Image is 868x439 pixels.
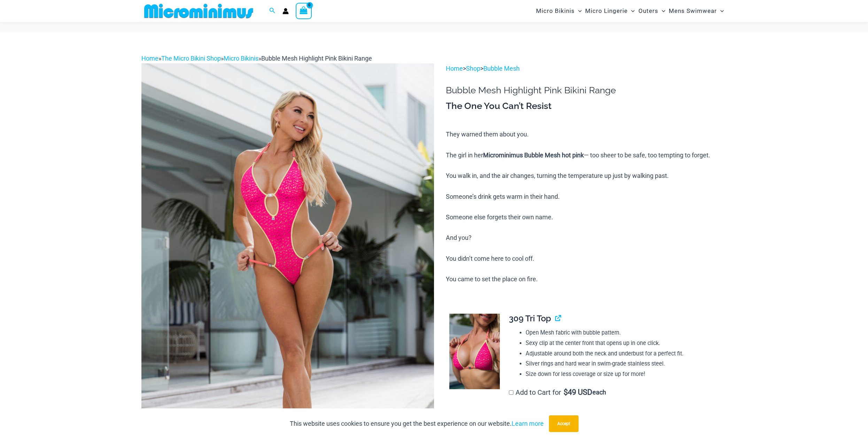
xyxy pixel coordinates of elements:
a: OutersMenu ToggleMenu Toggle [637,2,667,20]
a: View Shopping Cart, empty [296,3,312,19]
li: Open Mesh fabric with bubble pattern. [526,328,721,338]
li: Silver rings and hard wear in swim-grade stainless steel. [526,359,721,369]
span: $ [564,388,568,397]
h3: The One You Can’t Resist [446,100,727,112]
img: MM SHOP LOGO FLAT [141,3,256,19]
a: Learn more [512,420,544,427]
a: Shop [466,65,480,72]
p: > > [446,63,727,74]
li: Adjustable around both the neck and underbust for a perfect fit. [526,348,721,359]
span: Outers [638,2,658,20]
nav: Site Navigation [533,1,727,21]
a: Micro LingerieMenu ToggleMenu Toggle [583,2,636,20]
span: » » » [141,55,372,62]
span: each [592,389,606,396]
a: Micro BikinisMenu ToggleMenu Toggle [534,2,583,20]
label: Add to Cart for [509,388,606,397]
h1: Bubble Mesh Highlight Pink Bikini Range [446,85,727,96]
button: Accept [549,415,579,432]
span: Micro Lingerie [585,2,628,20]
img: Bubble Mesh Highlight Pink 309 Top [449,314,500,390]
span: Mens Swimwear [669,2,717,20]
a: Micro Bikinis [224,55,258,62]
input: Add to Cart for$49 USD each [509,390,513,395]
li: Sexy clip at the center front that opens up in one click. [526,338,721,348]
span: 49 USD [564,389,592,396]
a: Home [141,55,158,62]
a: Bubble Mesh [483,65,520,72]
span: Menu Toggle [717,2,724,20]
span: Micro Bikinis [536,2,575,20]
span: Menu Toggle [628,2,635,20]
span: Menu Toggle [575,2,582,20]
p: They warned them about you. The girl in her — too sheer to be safe, too tempting to forget. You w... [446,129,727,284]
span: Bubble Mesh Highlight Pink Bikini Range [261,55,372,62]
p: This website uses cookies to ensure you get the best experience on our website. [290,418,544,429]
a: Mens SwimwearMenu ToggleMenu Toggle [667,2,726,20]
a: Account icon link [282,8,289,14]
li: Size down for less coverage or size up for more! [526,369,721,379]
b: Microminimus Bubble Mesh hot pink [483,151,584,159]
a: The Micro Bikini Shop [161,55,221,62]
a: Home [446,65,463,72]
span: Menu Toggle [658,2,665,20]
span: 309 Tri Top [509,313,551,323]
a: Search icon link [269,7,276,15]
